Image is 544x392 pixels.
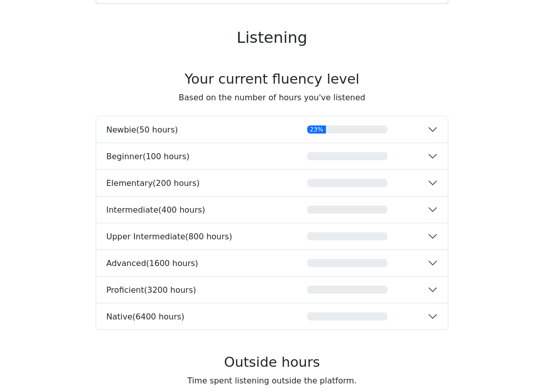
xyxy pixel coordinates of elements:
button: Proficient(3200 hours) [96,277,448,303]
p: Based on the number of hours you've listened [96,92,448,104]
h2: Listening [96,28,448,47]
div: Advanced ( 1600 hours ) [106,258,267,268]
button: Newbie(50 hours)23% [96,116,448,143]
button: Upper Intermediate(800 hours) [96,223,448,249]
p: Time spent listening outside the platform. [96,375,448,387]
div: Upper Intermediate ( 800 hours ) [106,232,267,241]
button: Intermediate(400 hours) [96,197,448,223]
button: Advanced(1600 hours) [96,250,448,276]
div: Intermediate ( 400 hours ) [106,205,267,215]
button: Elementary(200 hours) [96,170,448,196]
h3: Your current fluency level [96,71,448,88]
button: Native(6400 hours) [96,303,448,330]
div: Native ( 6400 hours ) [106,312,267,321]
div: Newbie ( 50 hours ) [106,125,267,135]
div: Proficient ( 3200 hours ) [106,285,267,295]
h3: Outside hours [96,354,448,371]
div: Beginner ( 100 hours ) [106,152,267,161]
div: Elementary ( 200 hours ) [106,178,267,188]
div: 23% [307,125,326,134]
button: Beginner(100 hours) [96,143,448,169]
